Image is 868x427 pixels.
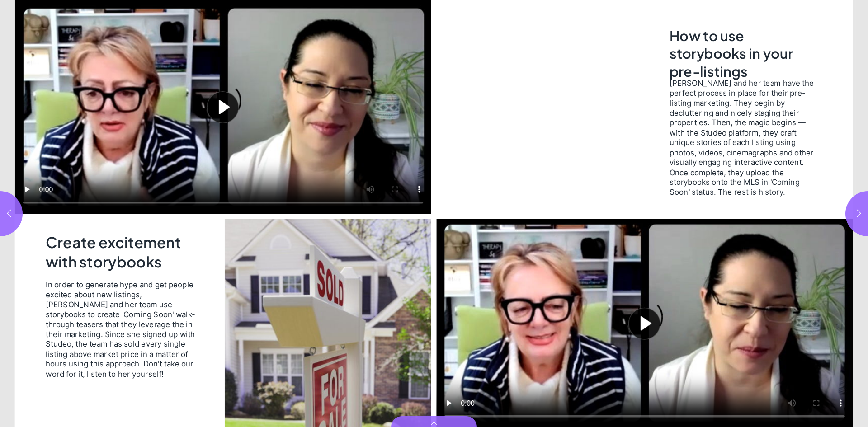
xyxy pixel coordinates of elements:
h2: How to use storybooks in your pre-listings [670,27,822,70]
span: [PERSON_NAME] and her team have the perfect process in place for their pre-listing marketing. The... [670,78,819,197]
span: In order to generate hype and get people excited about new listings, [PERSON_NAME] and her team u... [46,280,201,379]
h2: Create excitement with storybooks [46,233,203,272]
